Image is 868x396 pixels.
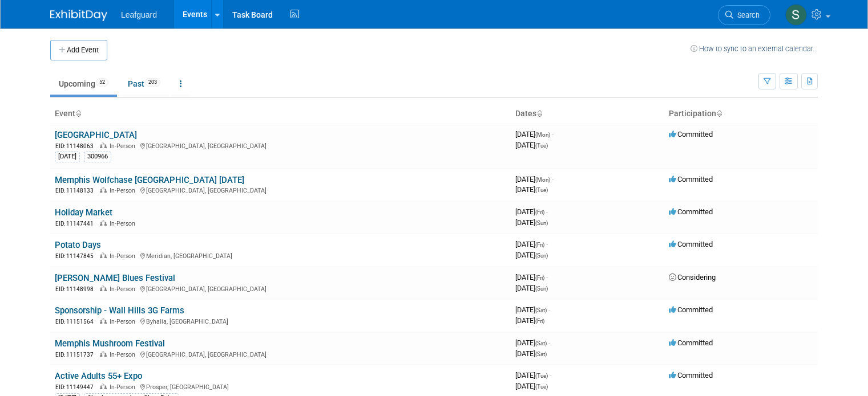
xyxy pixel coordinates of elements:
span: [DATE] [515,382,548,390]
span: In-Person [110,285,139,293]
a: Holiday Market [55,207,112,218]
div: [GEOGRAPHIC_DATA], [GEOGRAPHIC_DATA] [55,349,506,359]
span: [DATE] [515,240,548,248]
span: - [546,207,548,216]
a: [PERSON_NAME] Blues Festival [55,273,175,283]
img: ExhibitDay [50,10,107,21]
span: (Sat) [535,340,547,346]
span: (Sun) [535,220,548,226]
a: Potato Days [55,240,101,250]
img: In-Person Event [100,187,107,193]
span: Committed [669,371,713,379]
span: Committed [669,175,713,183]
a: Sort by Start Date [536,109,542,118]
span: In-Person [110,187,139,194]
a: Past203 [119,73,169,95]
span: [DATE] [515,305,550,314]
span: - [552,130,554,138]
span: [DATE] [515,316,544,325]
th: Event [50,104,511,124]
span: [DATE] [515,141,548,149]
span: EID: 11147441 [55,221,98,227]
span: [DATE] [515,338,550,347]
span: (Sat) [535,351,547,357]
span: Leafguard [121,10,157,19]
span: EID: 11148133 [55,187,98,194]
div: Prosper, [GEOGRAPHIC_DATA] [55,382,506,391]
span: Committed [669,240,713,248]
span: - [552,175,554,183]
span: [DATE] [515,251,548,259]
span: [DATE] [515,371,551,379]
th: Participation [664,104,818,124]
span: [DATE] [515,273,548,281]
span: [DATE] [515,175,554,183]
img: Stephanie Luke [785,4,807,26]
span: Considering [669,273,716,281]
span: [DATE] [515,284,548,292]
span: [DATE] [515,207,548,216]
span: 203 [145,78,160,87]
span: EID: 11148998 [55,286,98,292]
span: Committed [669,130,713,138]
span: EID: 11151737 [55,352,98,358]
img: In-Person Event [100,220,107,226]
span: Committed [669,207,713,216]
span: (Tue) [535,142,548,149]
span: (Fri) [535,209,544,215]
div: Byhalia, [GEOGRAPHIC_DATA] [55,316,506,326]
img: In-Person Event [100,252,107,258]
span: - [550,371,551,379]
a: Sponsorship - Wall Hills 3G Farms [55,305,184,316]
th: Dates [511,104,664,124]
a: [GEOGRAPHIC_DATA] [55,130,137,140]
span: In-Person [110,318,139,325]
div: [GEOGRAPHIC_DATA], [GEOGRAPHIC_DATA] [55,141,506,150]
div: [GEOGRAPHIC_DATA], [GEOGRAPHIC_DATA] [55,284,506,293]
a: Search [718,5,770,25]
span: EID: 11148063 [55,143,98,149]
span: - [548,338,550,347]
span: EID: 11151564 [55,319,98,325]
span: In-Person [110,252,139,260]
img: In-Person Event [100,285,107,291]
span: - [548,305,550,314]
span: [DATE] [515,185,548,194]
span: (Tue) [535,383,548,390]
div: 300966 [84,152,111,162]
span: (Sun) [535,285,548,292]
span: [DATE] [515,349,547,358]
span: In-Person [110,383,139,391]
span: (Sun) [535,252,548,259]
span: 52 [96,78,108,87]
span: (Tue) [535,187,548,193]
img: In-Person Event [100,351,107,357]
a: Memphis Mushroom Festival [55,338,165,349]
div: [GEOGRAPHIC_DATA], [GEOGRAPHIC_DATA] [55,185,506,195]
span: (Fri) [535,275,544,281]
img: In-Person Event [100,142,107,148]
span: (Fri) [535,242,544,248]
span: Committed [669,305,713,314]
span: EID: 11149447 [55,384,98,390]
a: Sort by Event Name [75,109,81,118]
button: Add Event [50,40,107,60]
span: (Sat) [535,307,547,313]
div: [DATE] [55,152,80,162]
a: Sort by Participation Type [716,109,722,118]
img: In-Person Event [100,318,107,324]
span: - [546,273,548,281]
span: (Fri) [535,318,544,324]
span: [DATE] [515,130,554,138]
span: EID: 11147845 [55,253,98,259]
img: In-Person Event [100,383,107,389]
span: (Tue) [535,373,548,379]
span: In-Person [110,142,139,150]
a: How to sync to an external calendar... [691,44,818,53]
span: - [546,240,548,248]
span: Search [733,11,760,19]
a: Memphis Wolfchase [GEOGRAPHIC_DATA] [DATE] [55,175,244,185]
span: (Mon) [535,132,550,138]
span: (Mon) [535,177,550,183]
a: Active Adults 55+ Expo [55,371,142,381]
